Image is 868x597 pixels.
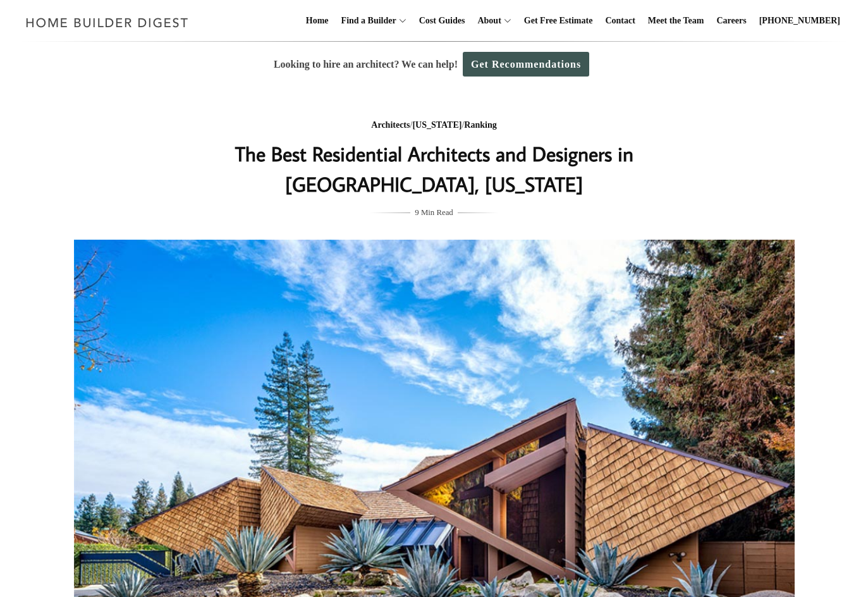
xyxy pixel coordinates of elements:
[371,120,410,130] a: Architects
[463,52,589,77] a: Get Recommendations
[600,1,640,41] a: Contact
[464,120,496,130] a: Ranking
[519,1,598,41] a: Get Free Estimate
[182,118,687,133] div: / /
[754,1,845,41] a: [PHONE_NUMBER]
[415,206,453,219] span: 9 Min Read
[182,138,687,199] h1: The Best Residential Architects and Designers in [GEOGRAPHIC_DATA], [US_STATE]
[336,1,396,41] a: Find a Builder
[301,1,334,41] a: Home
[712,1,752,41] a: Careers
[412,120,462,130] a: [US_STATE]
[643,1,709,41] a: Meet the Team
[472,1,501,41] a: About
[414,1,470,41] a: Cost Guides
[20,10,194,35] img: Home Builder Digest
